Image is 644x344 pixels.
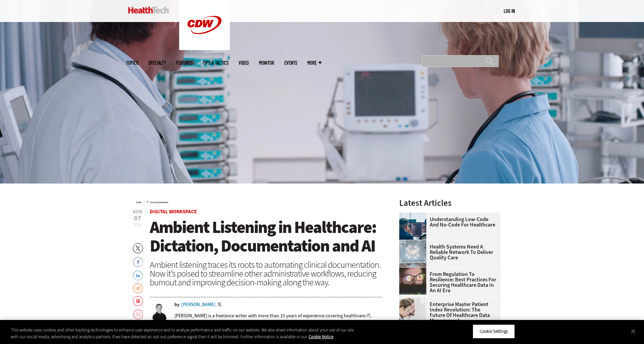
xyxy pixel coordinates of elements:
[309,334,333,340] a: More information about your privacy
[176,60,193,65] a: Features
[133,215,143,222] span: 07
[136,201,141,204] a: Home
[399,217,497,228] a: Understanding Low-Code and No-Code for Healthcare
[504,8,515,14] a: Log in
[399,240,430,245] a: Healthcare networking
[179,45,230,52] a: CDW
[217,302,223,308] a: Twitter
[399,267,426,295] img: woman wearing glasses looking at healthcare data on screen
[399,272,497,293] a: From Regulation to Resilience: Best Practices for Securing Healthcare Data in an AI Era
[203,60,229,65] a: Tips & Tactics
[174,302,180,307] span: by
[504,7,515,15] div: User menu
[399,298,426,325] img: medical researchers look at data on desktop monitor
[134,222,142,228] span: 2024
[181,302,216,307] a: [PERSON_NAME]
[399,298,430,303] a: medical researchers look at data on desktop monitor
[150,216,376,257] span: Ambient Listening in Healthcare: Dictation, Documentation and AI
[284,60,297,65] a: Events
[259,60,274,65] a: MonITor
[128,7,169,14] img: Home
[399,213,430,218] a: Coworkers coding
[126,60,138,65] span: Topics
[133,209,143,214] span: Aug
[150,260,382,287] div: Ambient listening traces its roots to automating clinical documentation. Now it’s poised to strea...
[239,60,249,65] a: Video
[399,199,501,207] h3: Latest Articles
[136,199,382,204] div: »
[307,60,321,65] span: More
[473,324,515,339] button: Cookie Settings
[150,208,197,215] a: Digital Workspace
[11,327,354,340] div: This website uses cookies and other tracking technologies to enhance user experience and to analy...
[150,302,169,322] img: Brian Eastwood
[174,313,382,325] p: [PERSON_NAME] is a freelance writer with more than 15 years of experience covering healthcare IT,...
[150,201,168,204] a: Digital Workspace
[399,267,430,273] a: woman wearing glasses looking at healthcare data on screen
[626,324,641,339] button: Close
[399,240,426,267] img: Healthcare networking
[399,302,497,323] a: Enterprise Master Patient Index Revolution: The Future of Healthcare Data Management
[148,60,166,65] span: Specialty
[399,244,497,260] a: Health Systems Need a Reliable Network To Deliver Quality Care
[399,213,426,240] img: Coworkers coding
